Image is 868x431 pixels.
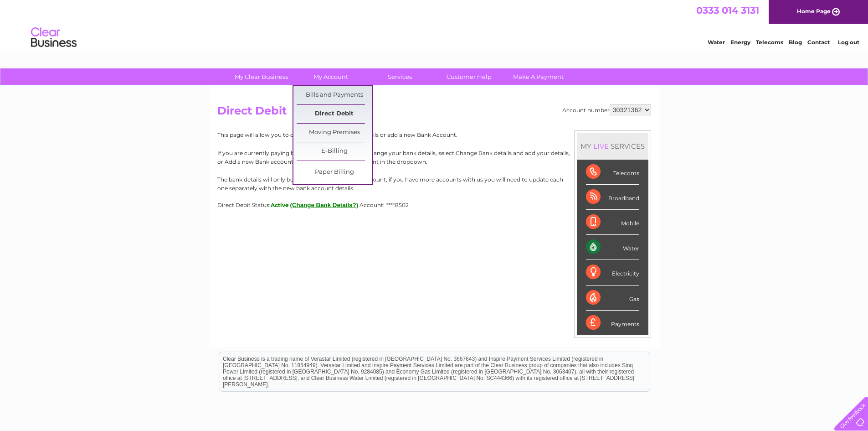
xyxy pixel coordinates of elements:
[501,68,576,85] a: Make A Payment
[591,142,611,151] div: LIVE
[577,133,648,159] div: MY SERVICES
[586,210,639,235] div: Mobile
[297,163,372,182] a: Paper Billing
[586,260,639,285] div: Electricity
[217,130,651,139] p: This page will allow you to change your Direct Debit details or add a new Bank Account.
[431,68,507,85] a: Customer Help
[586,235,639,260] div: Water
[293,68,368,85] a: My Account
[219,5,650,44] div: Clear Business is a trading name of Verastar Limited (registered in [GEOGRAPHIC_DATA] No. 3667643...
[586,311,639,335] div: Payments
[562,104,651,115] div: Account number
[217,149,651,166] p: If you are currently paying by Direct Debit and wish to change your bank details, select Change B...
[290,202,359,208] button: (Change Bank Details?)
[838,39,859,46] a: Log out
[297,124,372,142] a: Moving Premises
[297,86,372,104] a: Bills and Payments
[297,142,372,161] a: E-Billing
[31,24,77,52] img: logo.png
[271,202,289,208] span: Active
[586,286,639,311] div: Gas
[708,39,725,46] a: Water
[586,185,639,210] div: Broadband
[224,68,299,85] a: My Clear Business
[217,175,651,192] p: The bank details will only be updated for the selected account, if you have more accounts with us...
[297,105,372,123] a: Direct Debit
[789,39,802,46] a: Blog
[362,68,437,85] a: Services
[696,5,759,16] a: 0333 014 3131
[217,202,651,208] div: Direct Debit Status:
[756,39,783,46] a: Telecoms
[730,39,750,46] a: Energy
[807,39,830,46] a: Contact
[217,104,651,122] h2: Direct Debit
[586,160,639,185] div: Telecoms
